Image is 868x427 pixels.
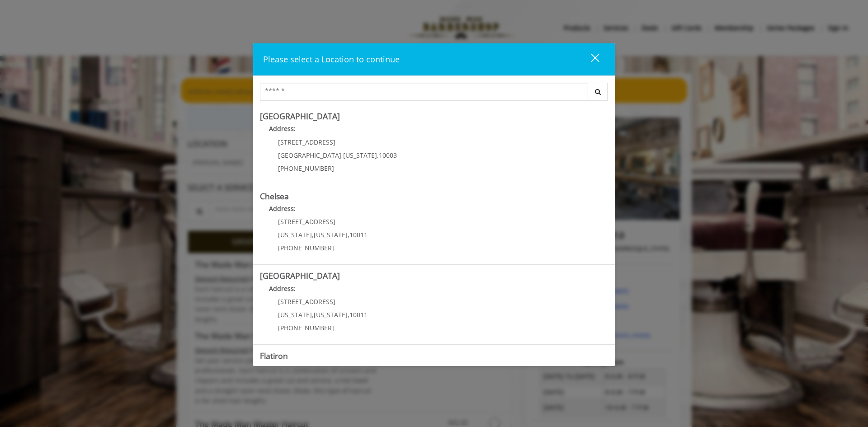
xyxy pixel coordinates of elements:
[269,204,296,213] b: Address:
[349,310,368,319] span: 10011
[278,164,334,173] span: [PHONE_NUMBER]
[260,191,289,202] b: Chelsea
[278,230,312,239] span: [US_STATE]
[314,310,348,319] span: [US_STATE]
[260,350,288,361] b: Flatiron
[278,151,341,160] span: [GEOGRAPHIC_DATA]
[312,230,314,239] span: ,
[260,270,340,281] b: [GEOGRAPHIC_DATA]
[379,151,397,160] span: 10003
[260,83,608,105] div: Center Select
[278,297,335,306] span: [STREET_ADDRESS]
[580,53,599,66] div: close dialog
[269,124,296,133] b: Address:
[278,138,335,146] span: [STREET_ADDRESS]
[314,230,348,239] span: [US_STATE]
[349,230,368,239] span: 10011
[377,151,379,160] span: ,
[260,111,340,122] b: [GEOGRAPHIC_DATA]
[278,244,334,252] span: [PHONE_NUMBER]
[574,50,605,69] button: close dialog
[269,284,296,293] b: Address:
[278,324,334,332] span: [PHONE_NUMBER]
[278,217,335,226] span: [STREET_ADDRESS]
[278,310,312,319] span: [US_STATE]
[343,151,377,160] span: [US_STATE]
[260,83,588,101] input: Search Center
[348,230,349,239] span: ,
[341,151,343,160] span: ,
[593,89,603,95] i: Search button
[348,310,349,319] span: ,
[312,310,314,319] span: ,
[263,54,400,65] span: Please select a Location to continue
